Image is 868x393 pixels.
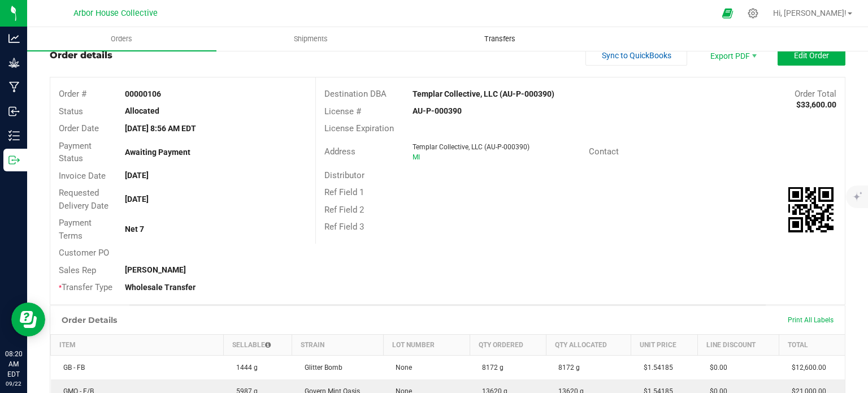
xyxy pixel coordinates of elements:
inline-svg: Outbound [8,154,20,166]
span: GB - FB [58,364,85,372]
th: Item [51,334,224,355]
span: Address [324,146,355,157]
strong: Net 7 [125,224,144,234]
span: Order # [59,89,86,99]
a: Orders [27,27,216,51]
img: Scan me! [788,187,834,232]
span: 8172 g [476,364,504,372]
span: Invoice Date [59,171,106,181]
span: Distributor [324,170,364,180]
span: Transfer Type [59,282,112,292]
p: 08:20 AM EDT [5,349,22,379]
inline-svg: Inventory [8,130,20,141]
span: 8172 g [553,364,580,372]
span: Edit Order [794,51,829,60]
span: License # [324,106,361,116]
span: Transfers [469,34,531,44]
th: Sellable [224,334,292,355]
span: Order Total [795,89,836,99]
span: $1.54185 [638,364,673,372]
span: Contact [589,146,619,157]
strong: [DATE] [125,171,149,180]
th: Qty Allocated [546,334,631,355]
inline-svg: Inbound [8,106,20,117]
span: 1444 g [231,364,258,372]
li: Export PDF [698,45,766,66]
strong: [PERSON_NAME] [125,265,186,274]
span: Ref Field 1 [324,187,364,197]
span: Payment Terms [59,218,92,241]
span: Shipments [279,34,343,44]
span: Hi, [PERSON_NAME]! [773,8,847,18]
span: MI [413,153,420,161]
span: Ref Field 3 [324,222,364,232]
p: 09/22 [5,379,22,388]
h1: Order Details [62,316,117,325]
div: Order details [50,49,112,62]
a: Transfers [406,27,595,51]
span: Status [59,106,83,116]
strong: Templar Collective, LLC (AU-P-000390) [413,89,554,98]
span: License Expiration [324,123,394,133]
button: Edit Order [778,45,845,66]
inline-svg: Grow [8,57,20,68]
th: Total [779,334,845,355]
span: Sales Rep [59,265,96,275]
qrcode: 00000106 [788,187,834,232]
span: Destination DBA [324,89,387,99]
span: Requested Delivery Date [59,188,108,211]
span: Orders [96,34,147,44]
strong: AU-P-000390 [413,106,462,115]
span: Arbor House Collective [73,8,158,18]
span: Ref Field 2 [324,205,364,215]
strong: Awaiting Payment [125,148,190,157]
span: Open Ecommerce Menu [715,2,740,24]
inline-svg: Manufacturing [8,81,20,93]
strong: [DATE] 8:56 AM EDT [125,124,196,133]
inline-svg: Analytics [8,33,20,44]
span: $0.00 [704,364,727,372]
span: Glitter Bomb [299,364,342,372]
strong: 00000106 [125,89,161,98]
span: Templar Collective, LLC (AU-P-000390) [413,143,530,151]
th: Lot Number [383,334,470,355]
th: Strain [292,334,384,355]
iframe: Resource center [11,303,45,336]
strong: $33,600.00 [796,100,836,109]
span: None [390,364,412,372]
th: Qty Ordered [470,334,546,355]
span: $12,600.00 [786,364,826,372]
span: Print All Labels [788,316,834,324]
span: Order Date [59,123,99,133]
strong: [DATE] [125,195,149,204]
strong: Wholesale Transfer [125,283,196,292]
th: Line Discount [697,334,779,355]
strong: Allocated [125,106,159,115]
th: Unit Price [631,334,698,355]
span: Payment Status [59,141,92,164]
span: Sync to QuickBooks [602,51,671,60]
button: Sync to QuickBooks [585,45,687,66]
a: Shipments [216,27,406,51]
div: Manage settings [746,8,760,19]
span: Customer PO [59,248,109,258]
